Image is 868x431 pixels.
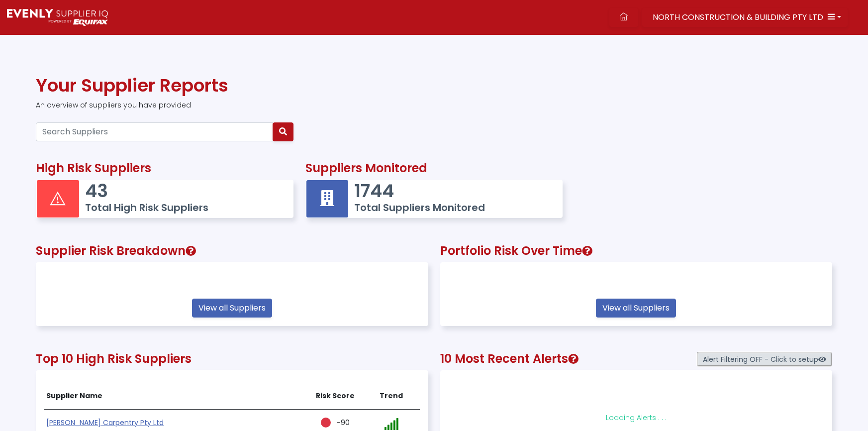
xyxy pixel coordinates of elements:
img: Supply Predict [7,9,108,26]
th: Trend [363,383,419,410]
button: NORTH CONSTRUCTION & BUILDING PTY LTD [642,8,848,27]
span: NORTH CONSTRUCTION & BUILDING PTY LTD [653,11,823,23]
a: View all Suppliers [596,299,676,318]
a: [PERSON_NAME] Carpentry Pty Ltd [46,418,164,428]
span: Alert Filtering OFF - Click to setup [697,352,832,367]
h2: 10 Most Recent Alerts [440,352,833,366]
h2: Top 10 High Risk Suppliers [36,352,428,366]
p: Loading Alerts . . . [464,413,809,423]
th: Risk Score [307,383,363,410]
span: -90 [337,418,350,428]
a: View all Suppliers [192,299,272,318]
th: Supplier Name [44,383,307,410]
